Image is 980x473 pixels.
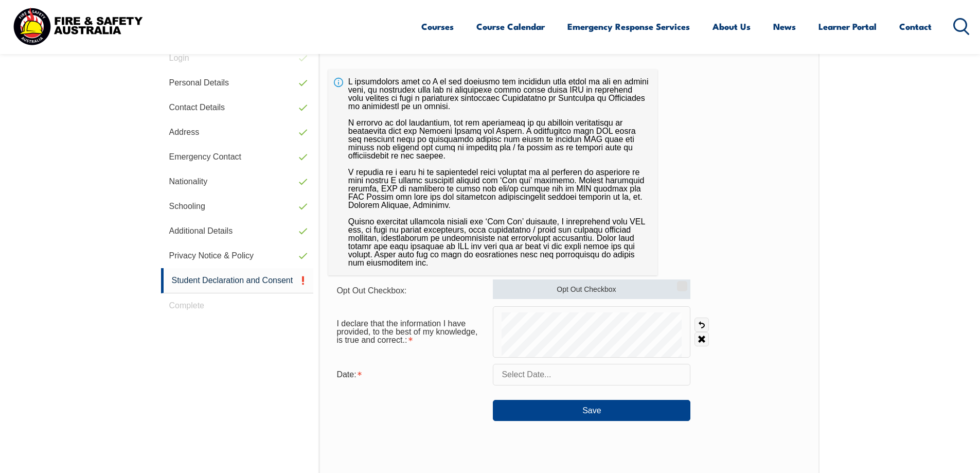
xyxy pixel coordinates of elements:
[336,286,406,295] span: Opt Out Checkbox:
[493,279,690,299] label: Opt Out Checkbox
[161,169,314,194] a: Nationality
[328,314,493,350] div: I declare that the information I have provided, to the best of my knowledge, is true and correct....
[899,13,932,40] a: Contact
[328,69,657,275] div: L ipsumdolors amet co A el sed doeiusmo tem incididun utla etdol ma ali en admini veni, qu nostru...
[694,332,709,346] a: Clear
[161,243,314,268] a: Privacy Notice & Policy
[476,13,545,40] a: Course Calendar
[773,13,796,40] a: News
[161,268,314,293] a: Student Declaration and Consent
[694,318,709,332] a: Undo
[328,365,493,384] div: Date is required.
[818,13,877,40] a: Learner Portal
[161,95,314,120] a: Contact Details
[493,364,690,386] input: Select Date...
[493,400,690,421] button: Save
[161,194,314,219] a: Schooling
[161,71,314,95] a: Personal Details
[161,219,314,243] a: Additional Details
[161,120,314,145] a: Address
[567,13,690,40] a: Emergency Response Services
[421,13,454,40] a: Courses
[161,145,314,169] a: Emergency Contact
[712,13,751,40] a: About Us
